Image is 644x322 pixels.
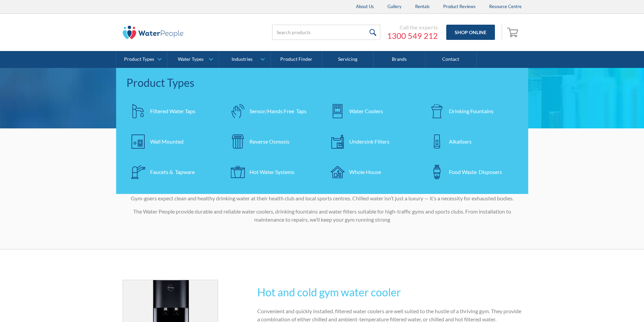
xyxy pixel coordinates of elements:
[226,130,319,153] a: Reverse Osmosis
[271,51,322,68] a: Product Finder
[322,51,374,68] a: Servicing
[425,160,518,184] a: Food Waste Disposers
[219,51,270,68] a: Industries
[126,160,219,184] a: Faucets & Tapware
[425,51,477,68] a: Contact
[126,75,518,91] div: Product Types
[226,160,319,184] a: Hot Water Systems
[123,26,184,39] img: The Water People
[349,168,381,176] div: Whole House
[349,107,383,115] div: Water Coolers
[116,51,167,68] a: Product Types
[576,288,644,322] iframe: podium webchat widget bubble
[123,194,522,202] p: Gym-goers expect clean and healthy drinking water at their health club and local sports centres. ...
[249,168,294,176] div: Hot Water Systems
[168,51,219,68] a: Water Types
[374,51,425,68] a: Brands
[449,168,502,176] div: Food Waste Disposers
[116,68,528,194] nav: Product Types
[449,107,494,115] div: Drinking Fountains
[425,130,518,153] a: Alkalisers
[150,138,184,146] div: Wall Mounted
[249,107,307,115] div: Sensor/Hands Free Taps
[178,56,204,62] div: Water Types
[326,130,419,153] a: Undersink Filters
[150,168,195,176] div: Faucets & Tapware
[123,207,522,224] p: The Water People provide durable and reliable water coolers, drinking fountains and water filters...
[249,138,289,146] div: Reverse Osmosis
[387,24,438,31] div: Call the experts
[124,56,154,62] div: Product Types
[349,138,389,146] div: Undersink Filters
[257,284,521,300] h2: Hot and cold gym water cooler
[446,25,495,40] a: Shop Online
[507,27,520,38] img: shopping cart
[387,31,438,41] a: 1300 549 212
[449,138,472,146] div: Alkalisers
[126,99,219,123] a: Filtered Water Taps
[505,24,522,41] a: Open empty cart
[326,99,419,123] a: Water Coolers
[326,160,419,184] a: Whole House
[226,99,319,123] a: Sensor/Hands Free Taps
[425,99,518,123] a: Drinking Fountains
[232,56,253,62] div: Industries
[272,25,380,40] input: Search products
[529,216,644,297] iframe: podium webchat widget prompt
[126,130,219,153] a: Wall Mounted
[150,107,195,115] div: Filtered Water Taps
